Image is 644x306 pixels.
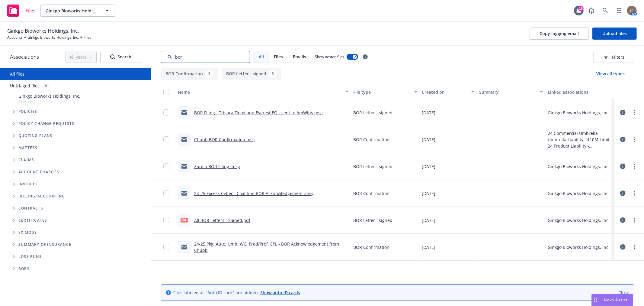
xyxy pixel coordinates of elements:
svg: Search [110,54,115,59]
input: Toggle Row Selected [163,190,169,196]
div: 24 Commercial Umbrella - Umbrella Liability - $10M Limit [548,130,611,143]
span: BOR Confirmation [353,244,389,250]
input: Toggle Row Selected [163,163,169,169]
a: 24-25 Excess Cyber - Coalition BOR Acknowledgement .msg [194,190,314,196]
input: Toggle Row Selected [163,109,169,116]
img: photo [627,6,637,15]
a: more [631,243,638,251]
span: Policy change requests [18,122,74,125]
span: [DATE] [422,190,436,197]
a: Show auto ID cards [260,290,300,295]
button: SearchSearch [100,51,141,63]
span: Show nested files [315,54,344,59]
button: Filters [594,51,634,63]
a: Chubb BOR Confirmation.msg [194,137,255,142]
div: Ginkgo Bioworks Holdings, Inc. [548,109,610,116]
div: Search [110,51,131,63]
div: 3 [269,70,277,77]
span: Ex Mods [18,231,37,234]
a: Close [618,289,629,296]
span: Invoices [18,182,38,186]
span: Policies [18,110,37,113]
span: All [259,54,264,60]
div: 18 [578,6,584,11]
span: [DATE] [422,163,436,170]
span: Account [18,99,80,104]
button: File type [351,85,419,99]
button: Copy logging email [530,28,589,40]
input: Search by keyword... [161,51,250,63]
span: Summary of insurance [18,243,71,246]
a: BOR Filing - Trisura Flood and Everest EQ - sent to AmWins.msg [194,110,323,116]
span: Files [274,54,283,60]
button: View all types [587,68,634,80]
button: BOR Letter - signed [222,68,281,80]
a: more [631,190,638,197]
div: Drag to move [592,294,599,306]
a: Untriaged files [10,83,40,89]
div: Folder Tree Example [0,190,151,275]
span: [DATE] [422,109,436,116]
span: Account charges [18,170,59,174]
a: Zurich BOR Filing .msg [194,164,240,169]
span: Ginkgo Bioworks Holdings, Inc. [46,8,98,14]
div: File type [353,89,410,95]
button: Name [175,85,351,99]
a: Search [599,5,611,17]
input: Toggle Row Selected [163,244,169,250]
span: Billing/Accounting [18,194,65,198]
button: Ginkgo Bioworks Holdings, Inc. [40,5,116,17]
span: pdf [181,218,188,222]
span: Quoting plans [18,134,53,138]
div: Summary [479,89,536,95]
span: Ginkgo Bioworks Holdings, Inc. [18,93,80,99]
a: more [631,163,638,170]
input: Toggle Row Selected [163,136,169,142]
div: 3 [205,70,213,77]
button: Upload files [592,28,637,40]
span: BOR Confirmation [353,190,389,197]
div: Ginkgo Bioworks Holdings, Inc. [548,244,610,250]
div: Ginkgo Bioworks Holdings, Inc. [548,190,610,197]
span: Emails [293,54,306,60]
span: Files [84,35,91,40]
div: Created on [422,89,468,95]
div: Linked associations [548,89,611,95]
div: Tree Example [0,92,151,190]
a: more [631,216,638,224]
span: BOR Confirmation [353,136,389,143]
button: Created on [420,85,477,99]
div: Name [178,89,342,95]
button: Linked associations [545,85,614,99]
span: [DATE] [422,217,436,223]
a: more [631,136,638,143]
span: Associations [10,53,39,61]
button: Summary [477,85,545,99]
input: Toggle Row Selected [163,217,169,223]
span: Loss Runs [18,255,42,259]
span: Upload files [602,31,627,36]
a: Files [5,2,38,19]
span: Contracts [18,207,43,210]
button: Nova Assist [591,294,633,306]
span: Matters [18,146,37,150]
div: 0 [42,82,50,89]
span: [DATE] [422,136,436,143]
span: [DATE] [422,244,436,250]
a: Report a Bug [585,5,598,17]
span: Filters [612,54,624,60]
span: BOR Letter - signed [353,217,392,223]
span: BORs [18,267,30,271]
span: Filters [604,54,624,60]
span: Claims [18,158,34,162]
a: Switch app [613,5,625,17]
div: Ginkgo Bioworks Holdings, Inc. [548,217,610,223]
span: Certificates [18,219,47,222]
span: Nova Assist [604,297,628,302]
a: All files [10,71,24,77]
span: Copy logging email [540,31,579,36]
span: Files [25,8,36,13]
a: 24-25 Pkg, Auto, Umb, WC, Prod/Prof, EPL - BOR Acknowledgement from Chubb [194,241,339,253]
a: Ginkgo Bioworks Holdings, Inc. [27,35,79,40]
input: Select all [163,89,169,95]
